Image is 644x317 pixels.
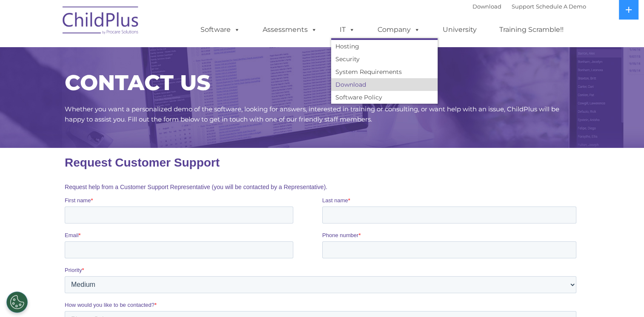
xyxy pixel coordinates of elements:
a: Security [331,53,438,65]
span: Last name [258,49,283,56]
a: Hosting [331,40,438,53]
img: ChildPlus by Procare Solutions [58,0,143,43]
a: Support [512,3,534,10]
a: Company [369,21,429,38]
a: Assessments [254,21,326,38]
button: Cookies Settings [6,292,28,313]
a: Schedule A Demo [536,3,586,10]
a: System Requirements [331,65,438,78]
a: Download [331,78,438,91]
a: Software Policy [331,91,438,104]
span: Phone number [258,84,294,91]
a: Download [472,3,501,10]
span: Whether you want a personalized demo of the software, looking for answers, interested in training... [65,105,559,123]
font: | [472,3,586,10]
span: CONTACT US [65,70,210,96]
a: Software [192,21,249,38]
a: IT [331,21,364,38]
a: Training Scramble!! [491,21,572,38]
a: University [434,21,485,38]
